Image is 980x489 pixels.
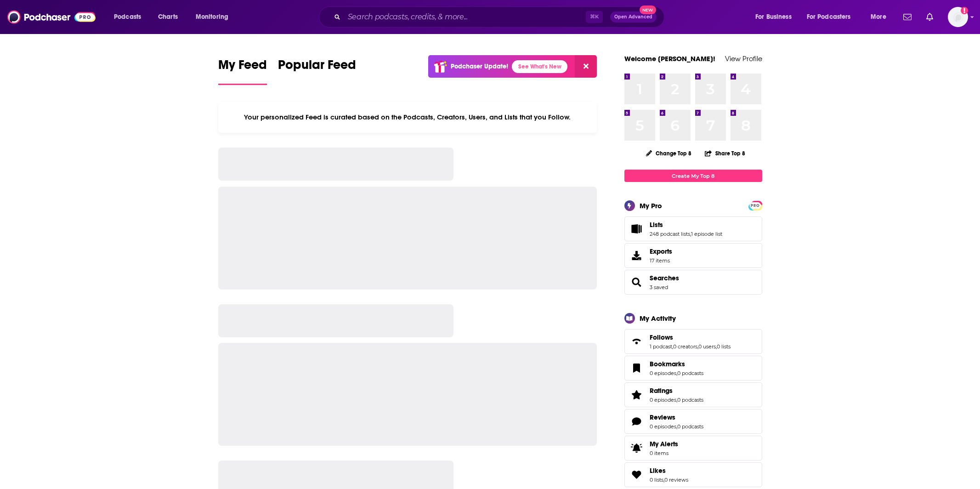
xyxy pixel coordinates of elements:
[624,170,762,182] a: Create My Top 8
[218,57,267,78] span: My Feed
[158,11,178,23] span: Charts
[640,314,676,323] div: My Activity
[628,335,646,348] a: Follows
[801,10,864,24] button: open menu
[690,231,691,237] span: ,
[948,7,968,27] button: Show profile menu
[451,63,508,70] p: Podchaser Update!
[961,7,968,14] svg: Add a profile image
[640,6,656,14] span: New
[650,466,688,475] a: Likes
[650,284,668,290] a: 3 saved
[628,388,646,401] a: Ratings
[716,343,717,350] span: ,
[218,57,267,85] a: My Feed
[677,423,703,430] a: 0 podcasts
[152,10,183,24] a: Charts
[650,221,722,229] a: Lists
[650,387,673,395] span: Ratings
[624,436,762,461] a: My Alerts
[512,60,567,73] a: See What's New
[864,10,898,24] button: open menu
[673,343,697,350] a: 0 creators
[948,7,968,27] span: Logged in as TeemsPR
[344,10,586,24] input: Search podcasts, credits, & more...
[7,8,96,26] img: Podchaser - Follow, Share and Rate Podcasts
[755,11,792,23] span: For Business
[189,10,240,24] button: open menu
[624,243,762,268] a: Exports
[691,231,722,237] a: 1 episode list
[624,329,762,354] span: Follows
[750,202,761,209] span: PRO
[650,440,678,448] span: My Alerts
[697,343,698,350] span: ,
[650,450,678,456] span: 0 items
[650,423,676,430] a: 0 episodes
[676,423,677,430] span: ,
[624,409,762,434] span: Reviews
[676,370,677,376] span: ,
[650,247,672,256] span: Exports
[650,257,672,264] span: 17 items
[624,216,762,241] span: Lists
[650,231,690,237] a: 248 podcast lists
[624,382,762,407] span: Ratings
[610,11,657,23] button: Open AdvancedNew
[114,11,141,23] span: Podcasts
[677,397,703,403] a: 0 podcasts
[717,343,731,350] a: 0 lists
[948,7,968,27] img: User Profile
[218,102,597,133] div: Your personalized Feed is curated based on the Podcasts, Creators, Users, and Lists that you Follow.
[624,270,762,295] span: Searches
[650,413,703,421] a: Reviews
[923,9,937,25] a: Show notifications dropdown
[650,477,663,483] a: 0 lists
[676,397,677,403] span: ,
[807,11,851,23] span: For Podcasters
[871,11,886,23] span: More
[640,148,697,159] button: Change Top 8
[586,11,603,23] span: ⌘ K
[624,356,762,381] span: Bookmarks
[650,370,676,376] a: 0 episodes
[614,15,652,19] span: Open Advanced
[650,343,672,350] a: 1 podcast
[628,222,646,235] a: Lists
[725,54,762,63] a: View Profile
[278,57,356,78] span: Popular Feed
[108,10,153,24] button: open menu
[704,144,746,162] button: Share Top 8
[650,333,673,341] span: Follows
[650,466,666,475] span: Likes
[650,221,663,229] span: Lists
[698,343,716,350] a: 0 users
[650,360,703,368] a: Bookmarks
[196,11,228,23] span: Monitoring
[900,9,915,25] a: Show notifications dropdown
[624,54,715,63] a: Welcome [PERSON_NAME]!
[672,343,673,350] span: ,
[650,413,675,421] span: Reviews
[650,360,685,368] span: Bookmarks
[750,202,761,209] a: PRO
[624,462,762,487] span: Likes
[640,201,662,210] div: My Pro
[663,477,664,483] span: ,
[664,477,688,483] a: 0 reviews
[749,10,803,24] button: open menu
[628,362,646,375] a: Bookmarks
[650,274,679,282] a: Searches
[628,442,646,455] span: My Alerts
[650,333,731,341] a: Follows
[650,397,676,403] a: 0 episodes
[677,370,703,376] a: 0 podcasts
[328,6,673,28] div: Search podcasts, credits, & more...
[628,468,646,481] a: Likes
[650,387,703,395] a: Ratings
[628,276,646,289] a: Searches
[278,57,356,85] a: Popular Feed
